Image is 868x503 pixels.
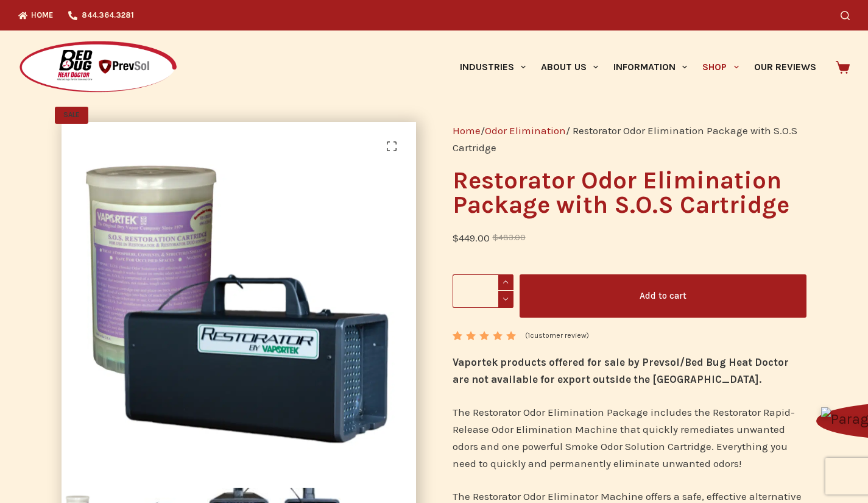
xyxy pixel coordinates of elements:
bdi: 449.00 [453,232,490,244]
a: Information [606,30,695,104]
a: About Us [533,30,605,104]
p: The Restorator Odor Elimination Package includes the Restorator Rapid-Release Odor Elimination Ma... [453,404,806,472]
nav: Breadcrumb [453,122,806,156]
strong: Vaportek products offered for sale by Prevsol/Bed Bug Heat Doctor are not available for export ou... [453,356,789,385]
a: Shop [695,30,746,104]
span: SALE [55,107,88,124]
button: Search [841,11,850,20]
a: Odor Elimination [485,124,566,137]
button: Add to cart [520,274,806,318]
a: Restorator Rapid Release Odor Eliminator and Smoke Odor Solution Cartridge [62,293,418,305]
a: View full-screen image gallery [379,134,404,159]
img: Prevsol/Bed Bug Heat Doctor [18,40,178,95]
span: $ [453,232,459,244]
a: Our Reviews [746,30,824,104]
a: (1customer review) [525,330,589,342]
a: Home [453,124,481,137]
span: 1 [453,331,461,350]
a: Industries [452,30,533,104]
h1: Restorator Odor Elimination Package with S.O.S Cartridge [453,168,806,217]
bdi: 483.00 [493,233,526,242]
span: Rated out of 5 based on customer rating [453,331,518,396]
nav: Primary [452,30,824,104]
img: Restorator Rapid Release Odor Eliminator and Smoke Odor Solution Cartridge [62,122,418,479]
span: $ [493,233,498,242]
span: 1 [528,331,530,340]
div: Rated 5.00 out of 5 [453,331,518,340]
input: Product quantity [453,274,513,308]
